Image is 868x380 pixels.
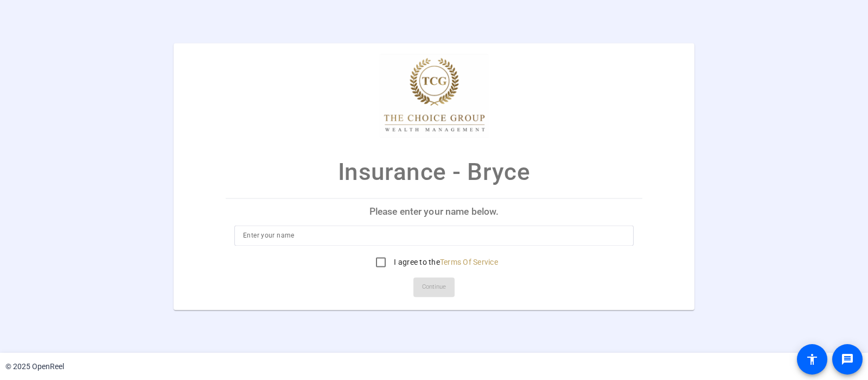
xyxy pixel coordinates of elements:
mat-icon: accessibility [806,353,819,366]
label: I agree to the [392,257,498,267]
input: Enter your name [243,229,625,242]
mat-icon: message [841,353,854,366]
p: Please enter your name below. [226,199,642,225]
img: company-logo [380,54,488,138]
p: Insurance - Bryce [338,154,530,190]
a: Terms Of Service [440,258,498,266]
div: © 2025 OpenReel [5,361,64,372]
